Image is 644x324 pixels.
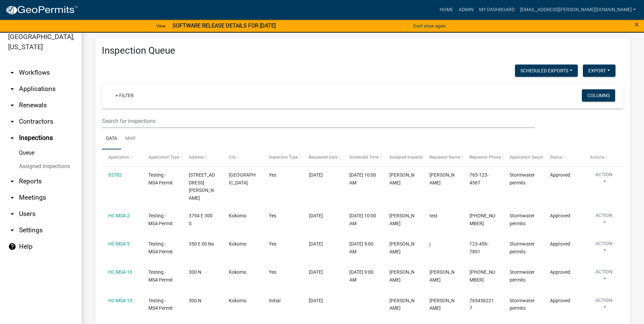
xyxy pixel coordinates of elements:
[102,45,624,56] h3: Inspection Queue
[309,213,323,218] span: 01/13/2023
[148,298,173,311] span: Testing - MS4 Permit
[383,149,423,166] datatable-header-cell: Assigned Inspector
[309,269,323,275] span: 03/01/2023
[470,298,494,311] span: 7654562217
[108,269,132,275] a: HC-MS4-10
[410,20,448,32] button: Don't show again
[423,149,463,166] datatable-header-cell: Requestor Name
[172,22,276,29] strong: SOFTWARE RELEASE DETAILS FOR [DATE]
[269,155,298,160] span: Inspection Type
[389,269,415,283] span: Megan Moss
[309,241,323,247] span: 02/15/2023
[470,269,495,283] span: 765-480-3675
[229,155,236,160] span: City
[543,149,583,166] datatable-header-cell: Status
[389,298,415,311] span: Megan Moss
[550,298,570,303] span: Approved
[110,89,139,102] a: + Filter
[463,149,503,166] datatable-header-cell: Requestor Phone
[222,149,262,166] datatable-header-cell: City
[108,213,130,218] a: HC-MS4-2
[8,118,16,126] i: arrow_drop_down
[634,20,639,29] button: Close
[476,3,517,16] a: My Dashboard
[8,194,16,202] i: arrow_drop_down
[269,213,276,218] span: Yes
[229,172,256,185] span: Russiaville
[349,155,379,160] span: Scheduled Time
[584,149,624,166] datatable-header-cell: Actions
[343,149,383,166] datatable-header-cell: Scheduled Time
[102,128,121,150] a: Data
[510,241,535,254] span: Stormwater permits
[349,171,376,187] div: [DATE] 10:00 AM
[590,155,604,160] span: Actions
[389,241,415,254] span: Megan Moss
[634,20,639,29] span: ×
[470,241,489,254] span: 123-456-7891
[189,241,214,247] span: 350 E 00 Ns
[8,134,16,142] i: arrow_drop_up
[550,155,562,160] span: Status
[429,213,438,218] span: test
[229,298,246,303] span: Kokomo
[189,269,201,275] span: 300 N
[583,65,615,77] button: Export
[309,298,323,303] span: 02/14/2023
[108,155,129,160] span: Application
[229,241,246,247] span: Kokomo
[349,212,376,228] div: [DATE] 10:00 AM
[470,213,495,226] span: 765-480-3675
[182,149,222,166] datatable-header-cell: Address
[309,172,323,178] span: 01/12/2023
[349,240,376,256] div: [DATE] 9:00 AM
[229,269,246,275] span: Kokomo
[510,213,535,226] span: Stormwater permits
[269,298,280,303] span: Initial
[429,172,455,185] span: Baker
[269,241,276,247] span: Yes
[229,213,246,218] span: Kokomo
[269,172,276,178] span: Yes
[503,149,543,166] datatable-header-cell: Application Description
[8,69,16,77] i: arrow_drop_down
[470,155,501,160] span: Requestor Phone
[148,241,173,254] span: Testing - MS4 Permit
[429,298,455,311] span: Megan Moss
[189,298,201,303] span: 300 N
[108,298,132,303] a: HC-MS4-10
[108,241,130,247] a: HC-MS4-5
[189,172,215,201] span: 5546 Woods View Ct
[590,212,618,229] button: Action
[108,172,122,178] a: 85782
[309,155,337,160] span: Requested Date
[550,213,570,218] span: Approved
[590,171,618,188] button: Action
[102,149,142,166] datatable-header-cell: Application
[142,149,182,166] datatable-header-cell: Application Type
[8,101,16,109] i: arrow_drop_down
[189,155,204,160] span: Address
[429,155,460,160] span: Requestor Name
[302,149,343,166] datatable-header-cell: Requested Date
[148,269,173,283] span: Testing - MS4 Permit
[550,172,570,178] span: Approved
[148,213,173,226] span: Testing - MS4 Permit
[590,268,618,285] button: Action
[590,240,618,257] button: Action
[429,241,430,247] span: j
[8,85,16,93] i: arrow_drop_down
[389,155,424,160] span: Assigned Inspector
[349,268,376,284] div: [DATE] 9:00 AM
[517,3,639,16] a: [EMAIL_ADDRESS][PERSON_NAME][DOMAIN_NAME]
[510,155,552,160] span: Application Description
[389,172,415,185] span: Megan Moss
[153,20,168,32] a: View
[515,65,578,77] button: Scheduled Exports
[121,128,140,150] a: Map
[582,89,615,102] button: Columns
[389,213,415,226] span: Megan Moss
[269,269,276,275] span: Yes
[189,213,213,226] span: 3794 E 300 S
[262,149,302,166] datatable-header-cell: Inspection Type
